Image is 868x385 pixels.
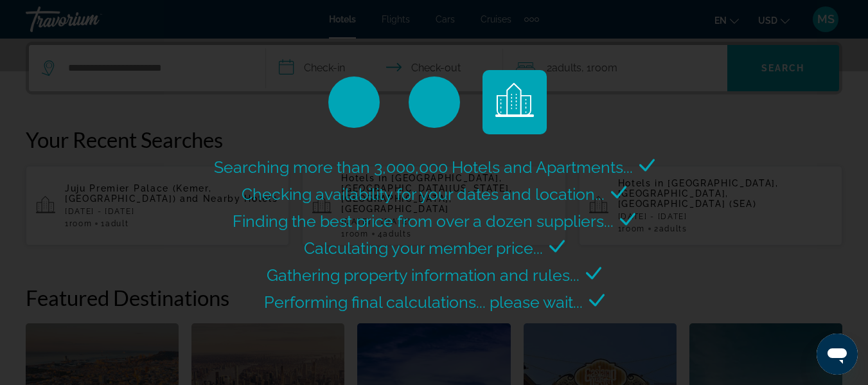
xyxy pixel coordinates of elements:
[267,265,580,285] span: Gathering property information and rules...
[817,334,858,375] iframe: Button to launch messaging window
[233,211,614,231] span: Finding the best price from over a dozen suppliers...
[214,157,633,177] span: Searching more than 3,000,000 Hotels and Apartments...
[304,238,543,258] span: Calculating your member price...
[264,292,583,312] span: Performing final calculations... please wait...
[242,184,605,204] span: Checking availability for your dates and location...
